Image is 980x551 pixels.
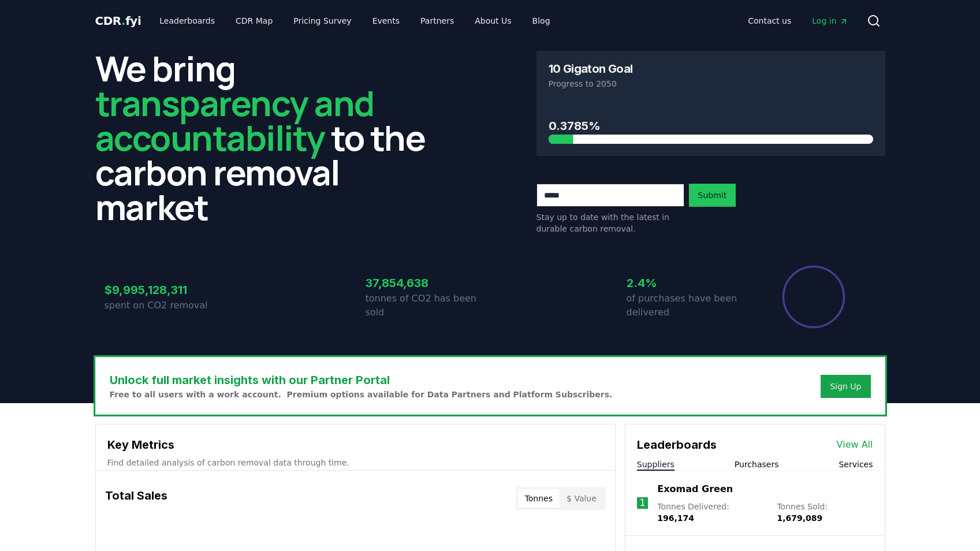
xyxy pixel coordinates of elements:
p: Tonnes Delivered : [657,501,765,524]
p: Progress to 2050 [549,78,873,90]
span: Log in [812,15,848,27]
button: Submit [689,184,736,207]
p: Free to all users with a work account. Premium options available for Data Partners and Platform S... [110,389,613,400]
nav: Main [739,10,857,31]
p: spent on CO2 removal [105,299,229,312]
h3: Unlock full market insights with our Partner Portal [110,371,613,389]
a: Contact us [739,10,800,31]
a: About Us [465,10,520,31]
a: Partners [411,10,463,31]
button: Purchasers [735,459,779,470]
button: $ Value [560,489,603,508]
p: Find detailed analysis of carbon removal data through time. [107,457,603,468]
h3: Total Sales [105,487,167,510]
a: Events [363,10,409,31]
h2: We bring to the carbon removal market [95,51,444,224]
h3: 0.3785% [549,117,873,135]
p: tonnes of CO2 has been sold [366,292,490,319]
a: Log in [803,10,857,31]
span: . [121,14,125,28]
span: transparency and accountability [95,79,374,161]
p: Tonnes Sold : [777,501,873,524]
h3: Key Metrics [107,436,603,453]
h3: 2.4% [627,274,751,292]
a: Blog [523,10,560,31]
h3: 37,854,638 [366,274,490,292]
a: Pricing Survey [284,10,360,31]
div: Percentage of sales delivered [781,265,846,329]
a: CDR Map [226,10,282,31]
p: Stay up to date with the latest in durable carbon removal. [536,211,684,234]
a: Sign Up [830,381,861,392]
p: of purchases have been delivered [627,292,751,319]
button: Suppliers [637,459,675,470]
span: 196,174 [657,513,694,523]
h3: Leaderboards [637,436,717,453]
nav: Main [150,10,559,31]
a: CDR.fyi [95,13,141,29]
button: Tonnes [518,489,560,508]
a: Leaderboards [150,10,224,31]
h3: $9,995,128,311 [105,281,229,299]
button: Sign Up [821,375,870,398]
span: CDR fyi [95,14,141,28]
h3: 10 Gigaton Goal [549,63,633,75]
a: View All [837,438,873,452]
span: 1,679,089 [777,513,822,523]
button: Services [839,459,873,470]
a: Exomad Green [657,482,733,496]
p: 1 [639,496,645,510]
